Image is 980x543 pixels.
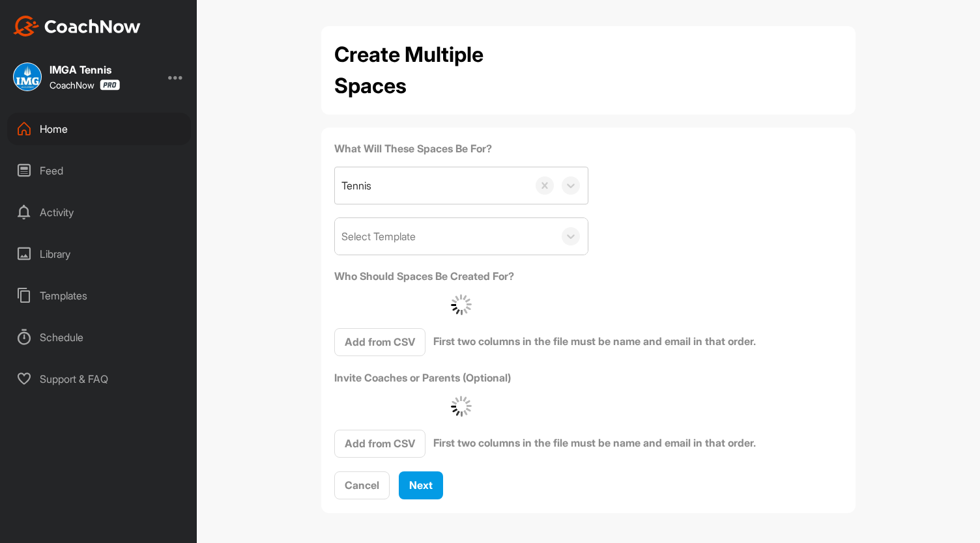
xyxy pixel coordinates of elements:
[50,79,120,90] div: CoachNow
[334,141,588,156] label: What Will These Spaces Be For?
[7,238,191,270] div: Library
[334,471,390,499] button: Cancel
[334,328,425,356] button: Add from CSV
[433,333,756,349] label: First two columns in the file must be name and email in that order.
[334,430,425,458] button: Add from CSV
[7,363,191,395] div: Support & FAQ
[7,196,191,229] div: Activity
[334,371,511,384] strong: Invite Coaches or Parents (Optional)
[334,268,588,284] label: Who Should Spaces Be Created For?
[334,39,510,102] h2: Create Multiple Spaces
[409,479,433,492] span: Next
[451,294,472,315] img: G6gVgL6ErOh57ABN0eRmCEwV0I4iEi4d8EwaPGI0tHgoAbU4EAHFLEQAh+QQFCgALACwIAA4AGAASAAAEbHDJSesaOCdk+8xg...
[451,396,472,417] img: G6gVgL6ErOh57ABN0eRmCEwV0I4iEi4d8EwaPGI0tHgoAbU4EAHFLEQAh+QQFCgALACwIAA4AGAASAAAEbHDJSesaOCdk+8xg...
[345,479,379,492] span: Cancel
[13,16,141,36] img: CoachNow
[7,113,191,145] div: Home
[50,64,120,75] div: IMGA Tennis
[100,79,120,90] img: CoachNow Pro
[345,335,415,348] span: Add from CSV
[433,435,756,451] label: First two columns in the file must be name and email in that order.
[13,63,42,91] img: square_fbd24ebe9e7d24b63c563b236df2e5b1.jpg
[345,437,415,450] span: Add from CSV
[7,321,191,354] div: Schedule
[7,154,191,187] div: Feed
[7,279,191,312] div: Templates
[341,178,371,193] div: Tennis
[341,229,416,244] div: Select Template
[399,471,443,499] button: Next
